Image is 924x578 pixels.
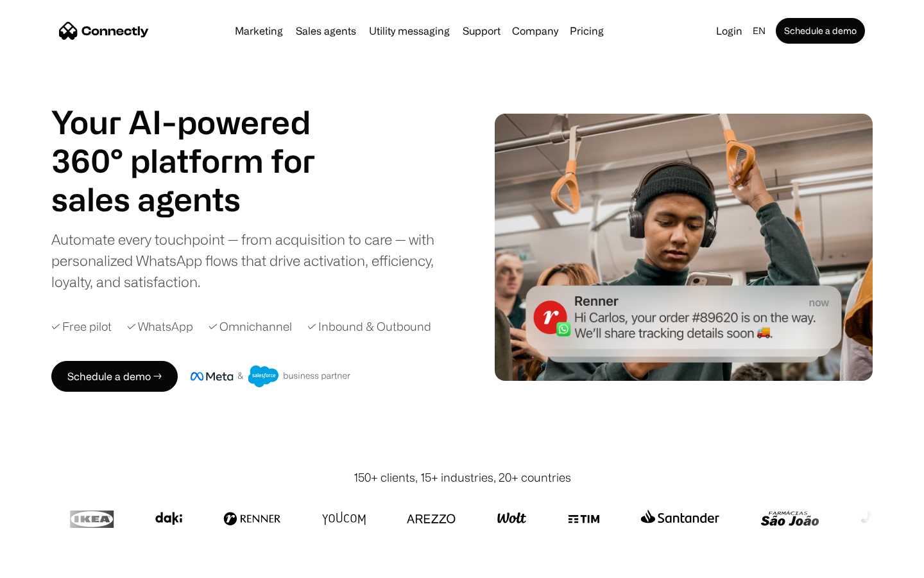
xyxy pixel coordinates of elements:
[209,318,292,335] div: ✓ Omnichannel
[51,180,346,218] div: 1 of 4
[748,22,773,40] div: en
[354,469,571,486] div: 150+ clients, 15+ industries, 20+ countries
[191,365,351,387] img: Meta and Salesforce business partner badge.
[51,180,346,218] div: carousel
[51,229,456,292] div: Automate every touchpoint — from acquisition to care — with personalized WhatsApp flows that driv...
[230,26,288,36] a: Marketing
[307,318,431,335] div: ✓ Inbound & Outbound
[458,26,506,36] a: Support
[776,18,865,44] a: Schedule a demo
[51,103,346,180] h1: Your AI-powered 360° platform for
[565,26,609,36] a: Pricing
[291,26,361,36] a: Sales agents
[364,26,455,36] a: Utility messaging
[711,22,748,40] a: Login
[51,318,112,335] div: ✓ Free pilot
[508,22,562,40] div: Company
[26,556,77,574] ul: Language list
[51,180,346,218] h1: sales agents
[13,554,77,574] aside: Language selected: English
[51,361,178,392] a: Schedule a demo →
[512,22,558,40] div: Company
[59,21,149,40] a: home
[127,318,193,335] div: ✓ WhatsApp
[753,22,766,40] div: en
